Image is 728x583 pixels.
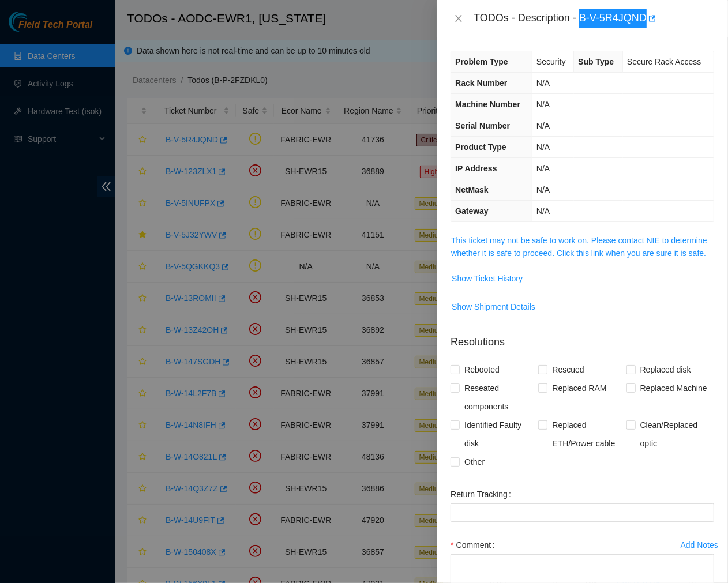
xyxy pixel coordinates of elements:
span: Gateway [455,206,489,216]
span: Security [536,57,566,66]
span: Rack Number [455,78,507,88]
label: Comment [451,536,499,554]
span: Machine Number [455,100,520,109]
button: Close [451,13,467,24]
span: NetMask [455,185,489,194]
span: Replaced Machine [636,379,712,397]
span: N/A [536,121,550,130]
span: Rescued [547,360,588,379]
button: Add Notes [680,536,719,554]
div: Add Notes [681,541,718,549]
span: Replaced RAM [547,379,611,397]
span: Identified Faulty disk [460,416,538,453]
span: Rebooted [460,360,504,379]
span: Show Shipment Details [452,300,535,313]
span: Problem Type [455,57,508,66]
input: Return Tracking [451,503,714,522]
span: N/A [536,206,550,216]
button: Show Ticket History [451,269,523,288]
span: IP Address [455,164,497,173]
button: Show Shipment Details [451,298,536,316]
span: Clean/Replaced optic [636,416,714,453]
span: Secure Rack Access [627,57,701,66]
span: Replaced disk [636,360,696,379]
a: This ticket may not be safe to work on. Please contact NIE to determine whether it is safe to pro... [451,236,707,258]
span: close [454,14,463,23]
span: Product Type [455,142,506,152]
span: N/A [536,185,550,194]
div: TODOs - Description - B-V-5R4JQND [474,9,714,28]
p: Resolutions [451,325,714,350]
span: Reseated components [460,379,538,416]
span: N/A [536,142,550,152]
label: Return Tracking [451,485,516,503]
span: N/A [536,100,550,109]
span: Serial Number [455,121,510,130]
span: Show Ticket History [452,272,523,285]
span: N/A [536,164,550,173]
span: N/A [536,78,550,88]
span: Sub Type [578,57,614,66]
span: Replaced ETH/Power cable [547,416,626,453]
span: Other [460,453,489,471]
